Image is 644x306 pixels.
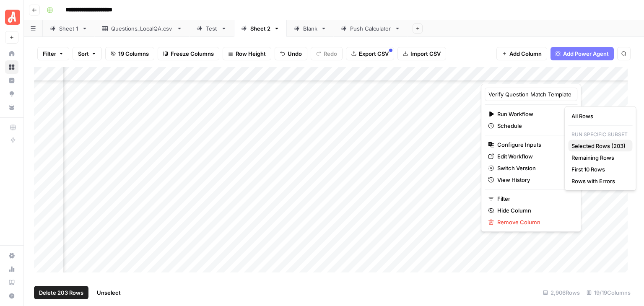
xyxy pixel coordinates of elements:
[571,142,626,150] span: Selected Rows (203)
[571,112,626,120] span: All Rows
[571,153,626,162] span: Remaining Rows
[568,129,632,140] p: Run Specific Subset
[571,177,626,185] span: Rows with Errors
[571,165,626,174] span: First 10 Rows
[497,110,562,118] span: Run Workflow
